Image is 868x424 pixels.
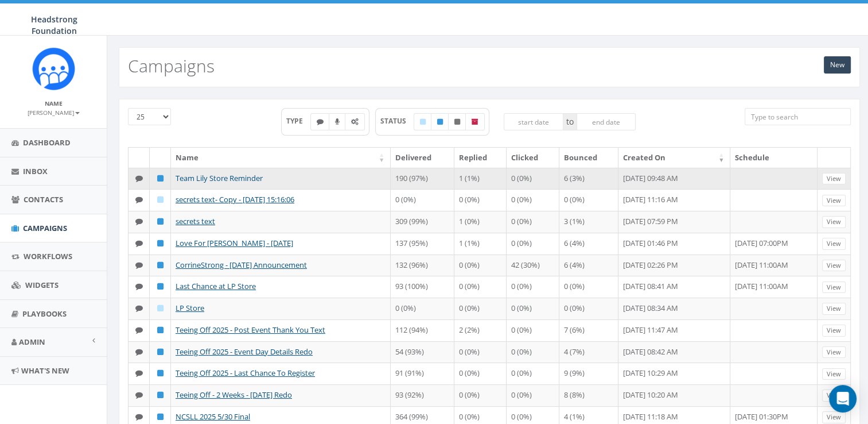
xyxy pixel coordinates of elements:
[618,298,730,319] td: [DATE] 08:34 AM
[730,255,818,276] td: [DATE] 11:00AM
[176,194,294,205] a: secrets text- Copy - [DATE] 15:16:06
[822,411,846,423] a: View
[135,175,143,182] i: Text SMS
[730,233,818,255] td: [DATE] 07:00PM
[176,260,307,270] a: CorrineStrong - [DATE] Announcement
[504,113,563,130] input: start date
[171,148,391,168] th: Name: activate to sort column ascending
[618,341,730,363] td: [DATE] 08:42 AM
[559,233,618,255] td: 6 (4%)
[157,240,164,247] i: Published
[559,168,618,190] td: 6 (3%)
[465,113,485,130] label: Archived
[454,363,507,384] td: 0 (0%)
[454,148,507,168] th: Replied
[157,175,164,182] i: Published
[329,113,346,130] label: Ringless Voice Mail
[157,283,164,290] i: Published
[345,113,365,130] label: Automated Message
[135,369,143,377] i: Text SMS
[176,173,263,183] a: Team Lily Store Reminder
[507,298,559,319] td: 0 (0%)
[176,325,325,335] a: Teeing Off 2025 - Post Event Thank You Text
[822,390,846,402] a: View
[176,411,250,422] a: NCSLL 2025 5/30 Final
[22,309,67,319] span: Playbooks
[176,281,256,291] a: Last Chance at LP Store
[391,148,454,168] th: Delivered
[559,211,618,233] td: 3 (1%)
[45,99,63,107] small: Name
[431,113,449,130] label: Published
[128,56,215,75] h2: Campaigns
[176,238,293,248] a: Love For [PERSON_NAME] - [DATE]
[822,303,846,315] a: View
[618,189,730,211] td: [DATE] 11:16 AM
[618,319,730,341] td: [DATE] 11:47 AM
[824,56,851,74] a: New
[157,348,164,356] i: Published
[577,113,636,130] input: end date
[454,298,507,319] td: 0 (0%)
[157,369,164,377] i: Published
[135,218,143,225] i: Text SMS
[391,211,454,233] td: 309 (99%)
[822,173,846,185] a: View
[135,326,143,334] i: Text SMS
[135,413,143,421] i: Text SMS
[559,255,618,276] td: 6 (4%)
[176,303,204,313] a: LP Store
[310,113,330,130] label: Text SMS
[391,189,454,211] td: 0 (0%)
[391,276,454,298] td: 93 (100%)
[157,304,164,312] i: Draft
[380,116,414,126] span: STATUS
[317,118,324,125] i: Text SMS
[157,391,164,399] i: Published
[618,384,730,406] td: [DATE] 10:20 AM
[32,47,75,90] img: Rally_platform_Icon_1.png
[507,189,559,211] td: 0 (0%)
[454,168,507,190] td: 1 (1%)
[23,166,48,176] span: Inbox
[335,118,340,125] i: Ringless Voice Mail
[730,148,818,168] th: Schedule
[391,255,454,276] td: 132 (96%)
[391,298,454,319] td: 0 (0%)
[176,346,313,357] a: Teeing Off 2025 - Event Day Details Redo
[507,211,559,233] td: 0 (0%)
[135,391,143,399] i: Text SMS
[507,341,559,363] td: 0 (0%)
[25,280,59,290] span: Widgets
[391,233,454,255] td: 137 (95%)
[28,107,80,117] a: [PERSON_NAME]
[618,211,730,233] td: [DATE] 07:59 PM
[507,148,559,168] th: Clicked
[829,385,857,413] div: Open Intercom Messenger
[507,233,559,255] td: 0 (0%)
[507,255,559,276] td: 42 (30%)
[507,384,559,406] td: 0 (0%)
[391,319,454,341] td: 112 (94%)
[437,118,443,125] i: Published
[286,116,311,126] span: TYPE
[559,384,618,406] td: 8 (8%)
[28,109,80,117] small: [PERSON_NAME]
[176,390,292,400] a: Teeing Off - 2 Weeks - [DATE] Redo
[730,276,818,298] td: [DATE] 11:00AM
[822,260,846,272] a: View
[391,341,454,363] td: 54 (93%)
[822,325,846,337] a: View
[135,283,143,290] i: Text SMS
[31,14,77,36] span: Headstrong Foundation
[822,282,846,294] a: View
[745,108,851,125] input: Type to search
[507,276,559,298] td: 0 (0%)
[618,168,730,190] td: [DATE] 09:48 AM
[135,240,143,247] i: Text SMS
[618,148,730,168] th: Created On: activate to sort column ascending
[135,348,143,356] i: Text SMS
[157,261,164,269] i: Published
[454,384,507,406] td: 0 (0%)
[454,255,507,276] td: 0 (0%)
